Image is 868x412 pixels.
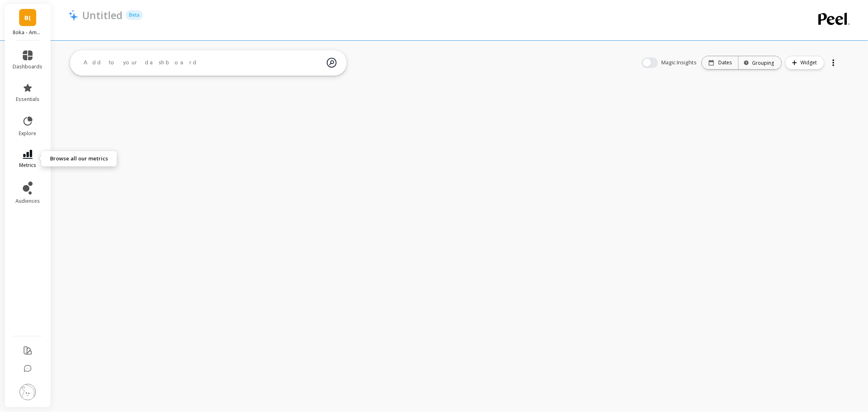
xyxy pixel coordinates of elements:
[327,52,337,74] img: magic search icon
[82,8,122,22] p: Untitled
[15,198,40,204] span: audiences
[126,10,143,20] p: Beta
[19,162,36,169] span: metrics
[661,59,698,67] span: Magic Insights
[68,9,78,21] img: header icon
[20,384,36,400] img: profile picture
[19,130,37,137] span: explore
[13,29,43,36] p: Boka - Amazon (Essor)
[24,13,31,22] span: B(
[13,64,43,70] span: dashboards
[800,59,819,67] span: Widget
[746,59,774,67] div: Grouping
[718,59,732,66] p: Dates
[16,96,39,103] span: essentials
[785,56,824,70] button: Widget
